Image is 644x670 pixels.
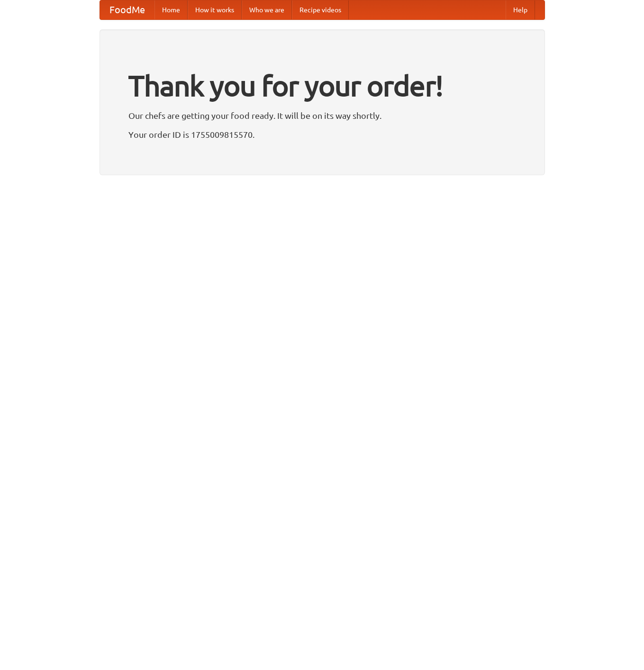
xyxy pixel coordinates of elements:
a: Who we are [242,0,292,19]
a: FoodMe [100,0,154,19]
h1: Thank you for your order! [128,63,516,108]
a: Help [506,0,535,19]
p: Our chefs are getting your food ready. It will be on its way shortly. [128,108,516,123]
a: Recipe videos [292,0,349,19]
a: How it works [188,0,242,19]
p: Your order ID is 1755009815570. [128,127,516,142]
a: Home [154,0,188,19]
